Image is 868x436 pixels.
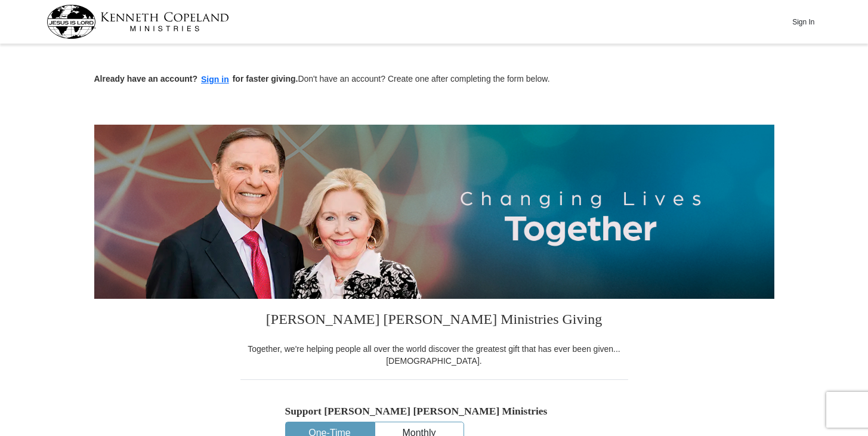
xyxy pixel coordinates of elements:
[240,299,628,343] h3: [PERSON_NAME] [PERSON_NAME] Ministries Giving
[94,74,298,84] strong: Already have an account? for faster giving.
[47,5,229,39] img: kcm-header-logo.svg
[197,73,233,86] button: Sign in
[285,405,583,418] h5: Support [PERSON_NAME] [PERSON_NAME] Ministries
[94,73,774,86] p: Don't have an account? Create one after completing the form below.
[786,13,821,31] button: Sign In
[240,343,628,367] div: Together, we're helping people all over the world discover the greatest gift that has ever been g...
